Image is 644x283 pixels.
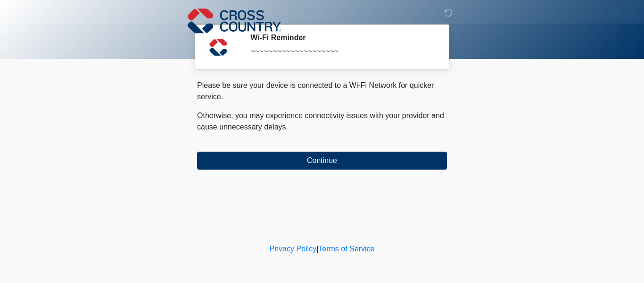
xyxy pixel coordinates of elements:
p: Please be sure your device is connected to a Wi-Fi Network for quicker service. [197,80,447,103]
div: ~~~~~~~~~~~~~~~~~~~~ [250,46,433,57]
span: . [286,123,288,131]
p: Otherwise, you may experience connectivity issues with your provider and cause unnecessary delays [197,110,447,133]
a: Terms of Service [318,245,374,253]
img: Cross Country Logo [188,7,281,34]
img: Agent Avatar [204,33,232,61]
button: Continue [197,152,447,170]
a: Privacy Policy [270,245,317,253]
a: | [316,245,318,253]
